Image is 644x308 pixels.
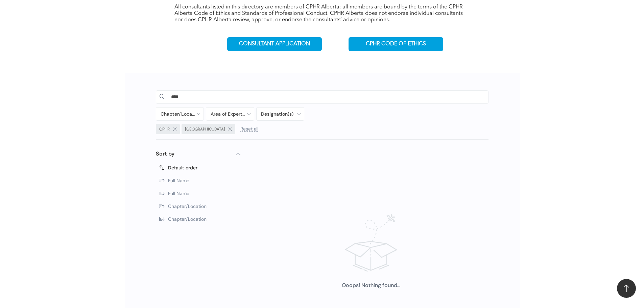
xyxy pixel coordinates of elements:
[349,37,443,51] a: CPHR CODE OF ETHICS
[342,282,400,289] span: Ooops! Nothing found...
[168,177,189,184] span: Full Name
[366,41,426,47] span: CPHR CODE OF ETHICS
[168,165,197,171] span: Default order
[227,37,322,51] a: CONSULTANT APPLICATION
[159,126,170,133] span: CPHR
[168,216,207,222] span: Chapter/Location
[239,41,310,47] span: CONSULTANT APPLICATION
[156,150,174,158] p: Sort by
[185,126,225,133] span: [GEOGRAPHIC_DATA]
[240,126,258,132] span: Reset all
[168,190,189,196] span: Full Name
[168,203,207,209] span: Chapter/Location
[174,4,463,23] span: All consultants listed in this directory are members of CPHR Alberta; all members are bound by th...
